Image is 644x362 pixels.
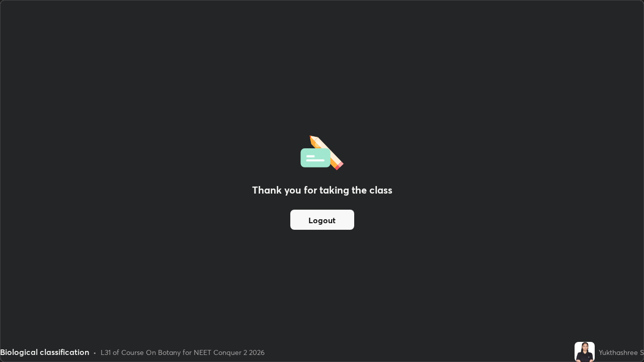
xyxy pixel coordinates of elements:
[252,183,392,198] h2: Thank you for taking the class
[575,342,595,362] img: 822c64bccd40428e85391bb17f9fb9b0.jpg
[101,347,265,357] div: L31 of Course On Botany for NEET Conquer 2 2026
[290,210,354,230] button: Logout
[300,132,344,170] img: offlineFeedback.1438e8b3.svg
[93,347,97,357] div: •
[599,347,644,357] div: Yukthashree S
